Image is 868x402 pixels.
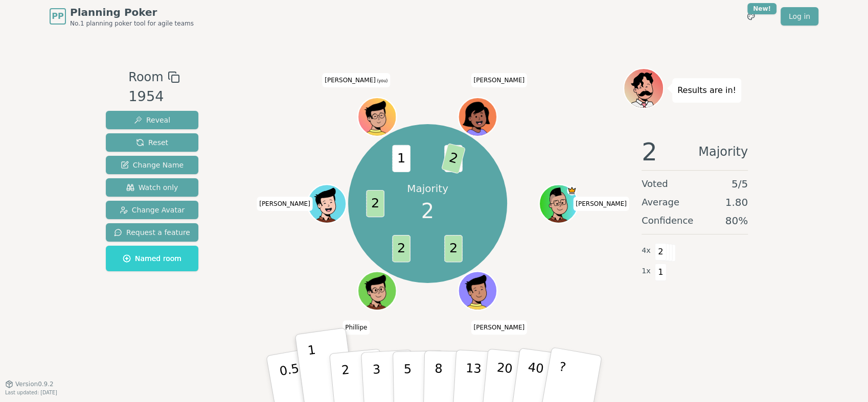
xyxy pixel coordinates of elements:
[367,190,385,217] span: 2
[655,264,667,281] span: 1
[120,205,185,215] span: Change Avatar
[106,223,198,242] button: Request a feature
[376,79,388,83] span: (you)
[781,7,818,26] a: Log in
[134,115,170,125] span: Reveal
[642,245,651,256] span: 4 x
[106,111,198,129] button: Reveal
[642,214,693,228] span: Confidence
[642,195,679,209] span: Average
[5,380,54,388] button: Version0.9.2
[322,73,390,87] span: Click to change your name
[421,196,434,226] span: 2
[471,320,527,335] span: Click to change your name
[128,68,163,86] span: Room
[677,83,736,98] p: Results are in!
[106,133,198,152] button: Reset
[732,177,748,191] span: 5 / 5
[126,182,178,193] span: Watch only
[393,145,411,172] span: 1
[121,160,184,170] span: Change Name
[136,137,168,148] span: Reset
[441,143,466,174] span: 2
[114,227,190,238] span: Request a feature
[307,343,322,398] p: 1
[698,139,748,164] span: Majority
[359,99,396,135] button: Click to change your avatar
[106,201,198,219] button: Change Avatar
[742,7,760,26] button: New!
[123,253,181,264] span: Named room
[445,235,463,262] span: 2
[573,197,629,211] span: Click to change your name
[128,86,179,107] div: 1954
[52,10,63,22] span: PP
[5,390,57,395] span: Last updated: [DATE]
[642,266,651,277] span: 1 x
[642,177,668,191] span: Voted
[342,320,370,335] span: Click to change your name
[655,243,667,261] span: 2
[407,181,448,196] p: Majority
[106,156,198,174] button: Change Name
[257,197,313,211] span: Click to change your name
[106,178,198,197] button: Watch only
[471,73,527,87] span: Click to change your name
[393,235,411,262] span: 2
[70,5,194,19] span: Planning Poker
[747,3,776,14] div: New!
[642,139,657,164] span: 2
[725,214,748,228] span: 80 %
[50,5,194,28] a: PPPlanning PokerNo.1 planning poker tool for agile teams
[70,19,194,28] span: No.1 planning poker tool for agile teams
[106,246,198,271] button: Named room
[725,195,748,209] span: 1.80
[567,185,577,195] span: Toce is the host
[15,380,54,388] span: Version 0.9.2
